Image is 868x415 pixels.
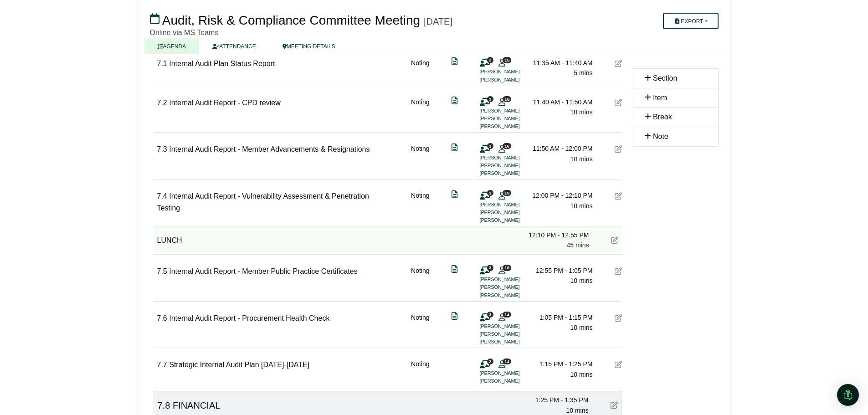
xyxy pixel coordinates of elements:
[480,76,548,84] li: [PERSON_NAME]
[480,292,548,299] li: [PERSON_NAME]
[411,313,429,346] div: Noting
[411,359,429,385] div: Noting
[480,162,548,169] li: [PERSON_NAME]
[653,133,668,140] span: Note
[411,97,429,131] div: Noting
[529,266,593,276] div: 12:55 PM - 1:05 PM
[653,94,667,102] span: Item
[157,60,167,67] span: 7.1
[150,29,219,36] span: Online via MS Teams
[411,58,429,84] div: Noting
[157,314,167,322] span: 7.6
[653,113,672,121] span: Break
[570,155,592,163] span: 10 mins
[424,16,452,27] div: [DATE]
[503,96,511,102] span: 16
[566,241,589,249] span: 45 mins
[570,324,592,331] span: 10 mins
[169,361,309,369] span: Strategic Internal Audit Plan [DATE]-[DATE]
[157,192,369,212] span: Internal Audit Report - Vulnerability Assessment & Penetration Testing
[487,312,493,318] span: 3
[480,338,548,346] li: [PERSON_NAME]
[411,266,429,299] div: Noting
[411,143,429,177] div: Noting
[162,13,420,27] span: Audit, Risk & Compliance Committee Meeting
[487,359,493,364] span: 2
[487,265,493,271] span: 3
[480,369,548,377] li: [PERSON_NAME]
[503,143,511,149] span: 16
[480,276,548,283] li: [PERSON_NAME]
[503,57,511,63] span: 15
[169,314,329,322] span: Internal Audit Report - Procurement Health Check
[480,283,548,291] li: [PERSON_NAME]
[480,169,548,177] li: [PERSON_NAME]
[837,384,859,406] div: Open Intercom Messenger
[487,143,493,149] span: 3
[411,190,429,224] div: Noting
[169,145,370,153] span: Internal Audit Report - Member Advancements & Resignations
[158,400,170,410] span: 7.8
[480,107,548,115] li: [PERSON_NAME]
[487,96,493,102] span: 3
[480,201,548,209] li: [PERSON_NAME]
[525,395,589,405] div: 1:25 PM - 1:35 PM
[169,99,281,107] span: Internal Audit Report - CPD review
[566,407,588,414] span: 10 mins
[157,236,182,244] span: LUNCH
[574,69,592,77] span: 5 mins
[529,97,593,107] div: 11:40 AM - 11:50 AM
[653,74,677,82] span: Section
[570,277,592,284] span: 10 mins
[529,143,593,154] div: 11:50 AM - 12:00 PM
[199,38,269,54] a: ATTENDANCE
[570,108,592,116] span: 10 mins
[570,202,592,210] span: 10 mins
[503,359,511,364] span: 14
[529,58,593,68] div: 11:35 AM - 11:40 AM
[480,115,548,123] li: [PERSON_NAME]
[480,216,548,224] li: [PERSON_NAME]
[169,267,358,275] span: Internal Audit Report - Member Public Practice Certificates
[157,192,167,200] span: 7.4
[525,230,589,240] div: 12:10 PM - 12:55 PM
[480,323,548,330] li: [PERSON_NAME]
[529,190,593,200] div: 12:00 PM - 12:10 PM
[570,371,592,378] span: 10 mins
[487,190,493,196] span: 3
[173,400,220,410] span: FINANCIAL
[487,57,493,63] span: 2
[529,359,593,369] div: 1:15 PM - 1:25 PM
[663,13,718,29] button: Export
[480,154,548,162] li: [PERSON_NAME]
[157,99,167,107] span: 7.2
[503,265,511,271] span: 16
[480,123,548,130] li: [PERSON_NAME]
[157,361,167,369] span: 7.7
[480,330,548,338] li: [PERSON_NAME]
[169,60,275,67] span: Internal Audit Plan Status Report
[529,313,593,323] div: 1:05 PM - 1:15 PM
[480,68,548,76] li: [PERSON_NAME]
[503,190,511,196] span: 16
[480,377,548,385] li: [PERSON_NAME]
[480,209,548,216] li: [PERSON_NAME]
[269,38,349,54] a: MEETING DETAILS
[144,38,200,54] a: AGENDA
[503,312,511,318] span: 14
[157,267,167,275] span: 7.5
[157,145,167,153] span: 7.3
